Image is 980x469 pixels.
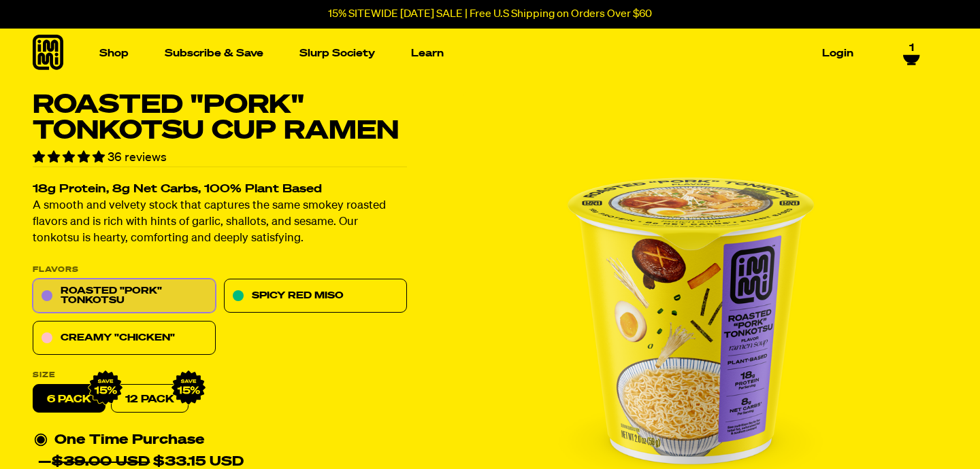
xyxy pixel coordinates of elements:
a: Roasted "Pork" Tonkotsu [33,279,216,313]
a: 1 [903,41,920,64]
a: Creamy "Chicken" [33,322,216,355]
nav: Main navigation [94,29,859,78]
p: 15% SITEWIDE [DATE] SALE | Free U.S Shipping on Orders Over $60 [328,8,652,20]
h1: Roasted "Pork" Tonkotsu Cup Ramen [33,92,407,144]
p: A smooth and velvety stock that captures the same smokey roasted flavors and is rich with hints o... [33,198,407,247]
img: IMG_9632.png [88,370,123,406]
a: Learn [406,43,449,64]
a: Spicy Red Miso [224,279,407,313]
del: $39.00 USD [52,455,150,469]
h2: 18g Protein, 8g Net Carbs, 100% Plant Based [33,184,407,196]
a: Subscribe & Save [159,43,269,64]
a: 12 Pack [111,385,189,413]
span: 1 [909,41,914,53]
span: 36 reviews [108,152,167,164]
a: Shop [94,43,134,64]
img: IMG_9632.png [171,370,206,406]
a: Login [817,43,859,64]
a: Slurp Society [294,43,380,64]
label: Size [33,372,407,379]
label: 6 pack [33,385,105,413]
p: Flavors [33,266,407,274]
span: 4.75 stars [33,152,108,164]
